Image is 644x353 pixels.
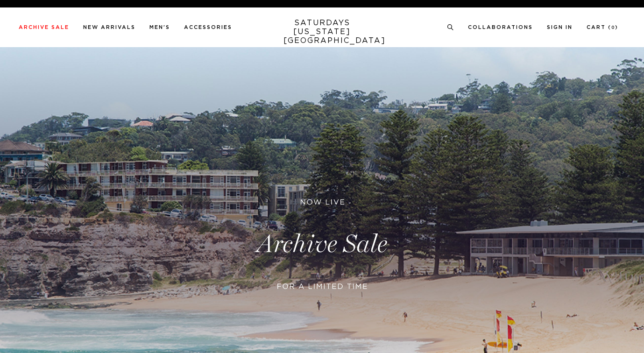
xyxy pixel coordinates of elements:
a: New Arrivals [83,25,135,30]
a: Men's [149,25,170,30]
a: Archive Sale [19,25,69,30]
a: Cart (0) [587,25,618,30]
a: Collaborations [468,25,533,30]
small: 0 [611,26,615,30]
a: SATURDAYS[US_STATE][GEOGRAPHIC_DATA] [283,19,361,45]
a: Accessories [184,25,232,30]
a: Sign In [547,25,573,30]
